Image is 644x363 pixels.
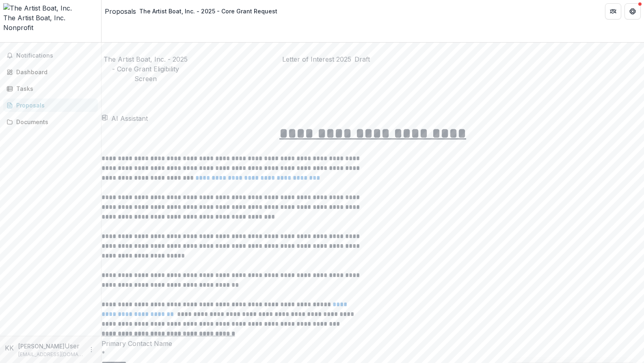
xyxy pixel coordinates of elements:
button: AI Assistant [108,114,148,123]
button: Partners [605,3,621,19]
p: The Artist Boat, Inc. - 2025 - Core Grant Eligibility Screen [102,54,190,84]
div: Proposals [16,101,91,110]
button: Get Help [625,3,641,19]
div: Karla Klay [5,343,15,353]
div: Documents [16,118,91,126]
p: [EMAIL_ADDRESS][DOMAIN_NAME] [18,351,83,358]
p: [PERSON_NAME] [18,342,65,350]
span: Draft [354,54,370,64]
button: More [86,345,96,354]
span: Notifications [16,52,95,59]
button: download-proposal [102,114,108,121]
p: User [65,341,80,351]
a: Proposals [105,6,136,16]
span: Nonprofit [3,24,33,32]
a: Documents [3,115,98,129]
p: Letter of Interest 2025 [282,54,351,64]
a: Dashboard [3,65,98,79]
nav: breadcrumb [105,5,281,17]
p: Primary Contact Name [102,339,644,348]
button: Notifications [3,49,98,62]
img: The Artist Boat, Inc. [3,3,98,13]
a: Tasks [3,82,98,95]
div: The Artist Boat, Inc. [3,13,98,23]
div: Tasks [16,84,91,93]
a: Proposals [3,99,98,112]
div: The Artist Boat, Inc. - 2025 - Core Grant Request [139,7,277,15]
div: Dashboard [16,68,91,76]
